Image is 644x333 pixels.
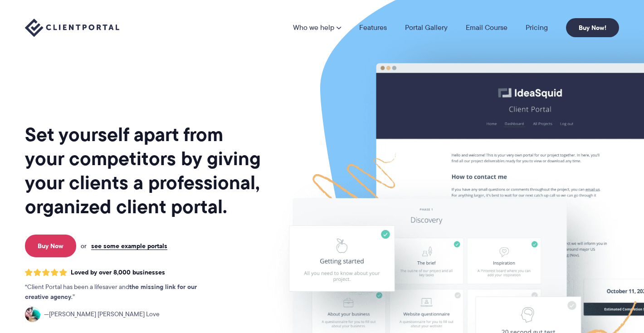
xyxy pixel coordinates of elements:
[25,282,197,302] strong: the missing link for our creative agency
[44,309,160,319] span: [PERSON_NAME] [PERSON_NAME] Love
[25,235,76,257] a: Buy Now
[81,242,87,250] span: or
[25,122,263,219] h1: Set yourself apart from your competitors by giving your clients a professional, organized client ...
[91,242,167,250] a: see some example portals
[526,24,548,31] a: Pricing
[405,24,448,31] a: Portal Gallery
[359,24,387,31] a: Features
[71,269,165,276] span: Loved by over 8,000 businesses
[566,18,619,37] a: Buy Now!
[25,282,215,302] p: Client Portal has been a lifesaver and .
[293,24,341,31] a: Who we help
[466,24,507,31] a: Email Course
